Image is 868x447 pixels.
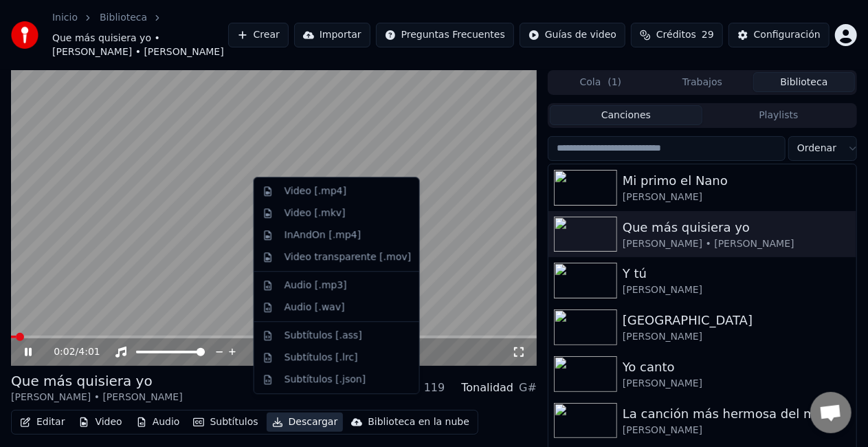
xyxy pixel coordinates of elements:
button: Audio [131,413,186,432]
span: Créditos [656,28,696,42]
button: Crear [228,23,289,47]
span: Ordenar [797,142,836,155]
div: G# [519,380,537,396]
img: youka [11,21,38,49]
div: Yo canto [623,358,851,377]
div: [GEOGRAPHIC_DATA] [623,311,851,330]
button: Biblioteca [753,72,855,92]
div: Que más quisiera yo [623,218,851,237]
div: Y tú [623,264,851,283]
a: Biblioteca [100,11,147,25]
div: Chat abierto [810,392,852,433]
div: Video transparente [.mov] [285,250,411,264]
div: 119 [424,380,445,396]
span: Que más quisiera yo • [PERSON_NAME] • [PERSON_NAME] [52,32,228,59]
div: Mi primo el Nano [623,171,851,190]
button: Trabajos [652,72,753,92]
div: Audio [.mp3] [285,279,347,292]
div: Video [.mkv] [285,206,346,220]
div: Subtítulos [.lrc] [285,351,358,364]
button: Cola [550,72,652,92]
span: ( 1 ) [608,76,621,89]
div: [PERSON_NAME] [623,330,851,344]
button: Preguntas Frecuentes [376,23,514,47]
div: [PERSON_NAME] [623,377,851,391]
button: Video [73,413,127,432]
span: 29 [702,28,714,42]
div: [PERSON_NAME] [623,424,851,437]
div: InAndOn [.mp4] [285,228,361,242]
div: Subtítulos [.json] [285,373,366,386]
button: Importar [294,23,370,47]
nav: breadcrumb [52,11,228,59]
button: Créditos29 [631,23,723,47]
div: [PERSON_NAME] [623,283,851,297]
button: Subtítulos [188,413,263,432]
button: Editar [14,413,70,432]
button: Guías de video [520,23,625,47]
div: Subtítulos [.ass] [285,329,362,342]
span: 4:01 [78,345,100,359]
div: Tonalidad [461,380,513,396]
button: Canciones [550,105,702,125]
div: [PERSON_NAME] • [PERSON_NAME] [11,391,183,404]
button: Configuración [728,23,830,47]
div: Video [.mp4] [285,184,346,198]
a: Inicio [52,11,78,25]
div: [PERSON_NAME] [623,190,851,204]
div: Biblioteca en la nube [368,415,469,429]
div: Que más quisiera yo [11,371,183,391]
div: Configuración [754,28,821,42]
button: Playlists [702,105,855,125]
div: / [54,345,87,359]
div: La canción más hermosa del mundo [623,404,851,424]
span: 0:02 [54,345,75,359]
div: [PERSON_NAME] • [PERSON_NAME] [623,237,851,251]
div: Audio [.wav] [285,301,345,314]
button: Descargar [267,413,344,432]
